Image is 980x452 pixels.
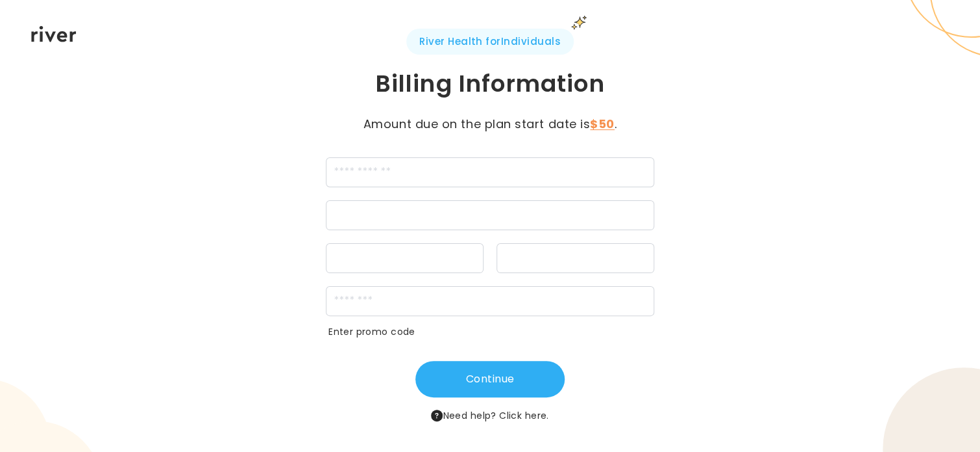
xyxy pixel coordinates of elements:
[328,326,415,338] button: Enter promo code
[505,253,646,265] iframe: Secure CVC input frame
[431,408,548,423] span: Need help?
[326,286,654,316] input: zipCode
[415,361,565,397] button: Continue
[334,253,475,265] iframe: Secure expiration date input frame
[334,210,646,222] iframe: Secure card number input frame
[326,157,654,187] input: cardName
[499,408,549,423] button: Click here.
[256,68,725,100] h1: Billing Information
[406,29,574,55] span: River Health for Individuals
[590,116,615,132] strong: $50
[344,115,636,133] p: Amount due on the plan start date is .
